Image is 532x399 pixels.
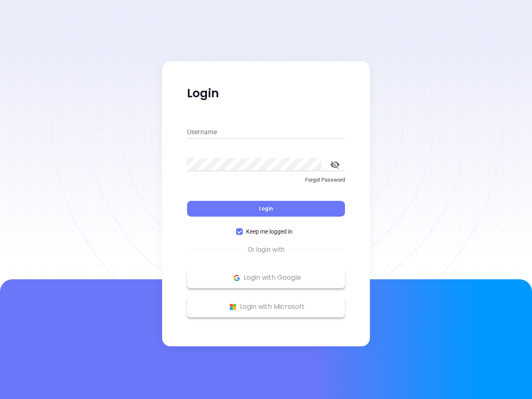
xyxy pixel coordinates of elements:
p: Forgot Password [187,176,345,184]
a: Forgot Password [187,176,345,191]
button: Google Logo Login with Google [187,267,345,288]
img: Microsoft Logo [228,302,238,312]
button: Microsoft Logo Login with Microsoft [187,296,345,317]
button: Login [187,201,345,217]
span: Login [259,205,273,212]
span: Or login with [244,245,289,255]
button: toggle password visibility [325,155,345,175]
p: Login [187,86,345,101]
p: Login with Microsoft [191,300,341,313]
span: Keep me logged in [243,227,296,236]
img: Google Logo [232,273,242,283]
p: Login with Google [191,271,341,284]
